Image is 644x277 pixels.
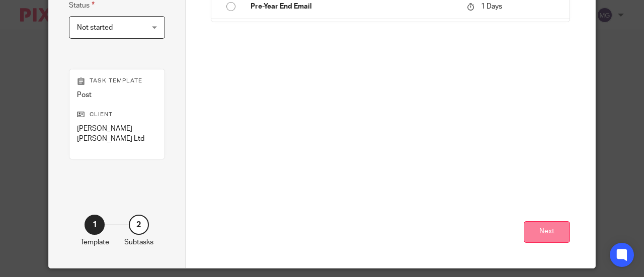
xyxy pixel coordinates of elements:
p: Template [80,237,109,247]
p: Client [77,111,157,119]
button: Next [524,221,570,243]
p: Subtasks [124,237,153,247]
span: Not started [77,24,113,31]
p: Pre-Year End Email [251,2,457,12]
p: Task template [77,77,157,85]
span: 1 Days [481,3,502,10]
div: 2 [129,215,149,235]
p: Post [77,90,157,100]
p: [PERSON_NAME] [PERSON_NAME] Ltd [77,124,157,144]
div: 1 [85,215,105,235]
